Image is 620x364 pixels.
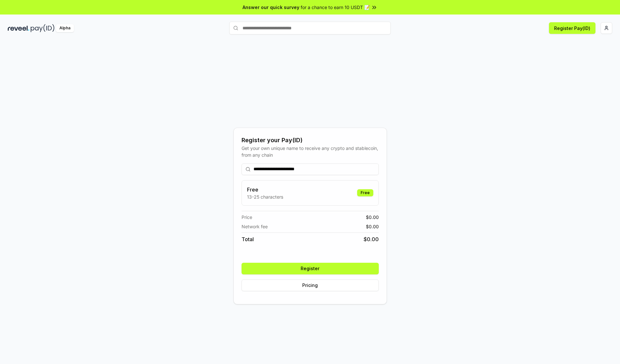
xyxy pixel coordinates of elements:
[364,235,379,243] span: $ 0.00
[243,4,299,11] span: Answer our quick survey
[242,280,379,291] button: Pricing
[301,4,370,11] span: for a chance to earn 10 USDT 📝
[366,223,379,230] span: $ 0.00
[242,263,379,274] button: Register
[242,136,379,145] div: Register your Pay(ID)
[56,24,74,32] div: Alpha
[242,214,252,221] span: Price
[366,214,379,221] span: $ 0.00
[242,223,268,230] span: Network fee
[247,186,283,193] h3: Free
[242,145,379,158] div: Get your own unique name to receive any crypto and stablecoin, from any chain
[549,22,595,34] button: Register Pay(ID)
[31,24,55,32] img: pay_id
[8,24,29,32] img: reveel_dark
[357,189,373,196] div: Free
[242,235,254,243] span: Total
[247,193,283,200] p: 13-25 characters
